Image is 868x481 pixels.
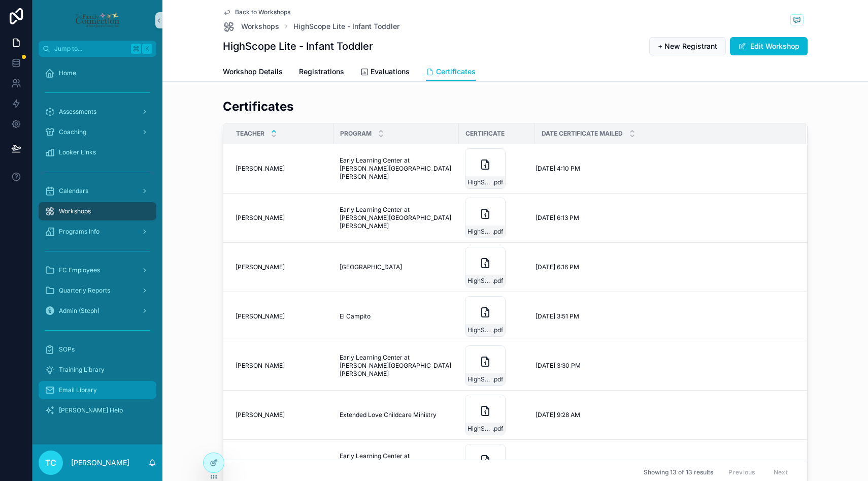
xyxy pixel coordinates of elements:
[468,425,492,433] span: HighScope-Lite---Infant-Toddler-Workshop-Certificate---Daijah-[PERSON_NAME]
[536,165,580,173] span: [DATE] 4:10 PM
[223,67,283,77] span: Workshop Details
[360,62,410,83] a: Evaluations
[241,21,279,31] span: Workshops
[59,128,86,136] span: Coaching
[59,207,91,215] span: Workshops
[59,386,97,394] span: Email Library
[39,103,156,121] a: Assessments
[39,261,156,279] a: FC Employees
[39,123,156,141] a: Coaching
[71,458,129,468] p: [PERSON_NAME]
[536,312,579,320] span: [DATE] 3:51 PM
[468,178,492,186] span: HighScope-Lite---Infant-Toddler-Workshop-Certificate---[PERSON_NAME]
[39,64,156,82] a: Home
[59,266,100,274] span: FC Employees
[39,222,156,241] a: Programs Info
[39,401,156,420] a: [PERSON_NAME] Help
[426,62,476,82] a: Certificates
[492,178,503,186] span: .pdf
[468,228,492,236] span: HighScope-Lite---Infant-Toddler-Workshop-Certificate---[PERSON_NAME]
[223,8,290,16] a: Back to Workshops
[39,182,156,200] a: Calendars
[649,37,726,55] button: + New Registrant
[536,362,581,370] span: [DATE] 3:30 PM
[492,375,503,383] span: .pdf
[32,57,162,433] div: scrollable content
[492,326,503,334] span: .pdf
[236,130,264,138] span: TEACHER
[59,108,96,116] span: Assessments
[468,277,492,285] span: HighScope-Lite---Infant-Toddler-Workshop-Certificate---[PERSON_NAME]
[236,362,285,370] span: [PERSON_NAME]
[536,214,579,222] span: [DATE] 6:13 PM
[340,206,453,230] span: Early Learning Center at [PERSON_NAME][GEOGRAPHIC_DATA][PERSON_NAME]
[75,12,120,28] img: App logo
[236,312,285,320] span: [PERSON_NAME]
[340,452,453,476] span: Early Learning Center at [PERSON_NAME][GEOGRAPHIC_DATA][PERSON_NAME]
[236,214,285,222] span: [PERSON_NAME]
[644,468,713,476] span: Showing 13 of 13 results
[465,130,505,138] span: Certificate
[59,307,99,315] span: Admin (Steph)
[59,69,76,77] span: Home
[39,381,156,399] a: Email Library
[39,143,156,162] a: Looker Links
[39,340,156,359] a: SOPs
[223,98,293,115] h2: Certificates
[39,281,156,300] a: Quarterly Reports
[468,375,492,383] span: HighScope-Lite---Infant-Toddler-Workshop-Certificate---[PERSON_NAME]
[59,406,123,414] span: [PERSON_NAME] Help
[59,286,110,295] span: Quarterly Reports
[340,156,453,181] span: Early Learning Center at [PERSON_NAME][GEOGRAPHIC_DATA][PERSON_NAME]
[730,37,808,55] button: Edit Workshop
[54,45,127,53] span: Jump to...
[59,148,96,156] span: Looker Links
[223,39,373,53] h1: HighScope Lite - Infant Toddler
[468,326,492,334] span: HighScope-Lite---Infant-Toddler-Workshop-Certificate---[PERSON_NAME]
[536,411,580,419] span: [DATE] 9:28 AM
[658,41,717,51] span: + New Registrant
[236,263,285,271] span: [PERSON_NAME]
[39,202,156,220] a: Workshops
[542,130,623,138] span: Date Certificate Mailed
[492,425,503,433] span: .pdf
[536,263,579,271] span: [DATE] 6:16 PM
[340,354,453,378] span: Early Learning Center at [PERSON_NAME][GEOGRAPHIC_DATA][PERSON_NAME]
[340,130,372,138] span: Program
[492,228,503,236] span: .pdf
[59,187,88,195] span: Calendars
[143,45,151,53] span: K
[39,41,156,57] button: Jump to...K
[223,20,279,33] a: Workshops
[340,263,402,271] span: [GEOGRAPHIC_DATA]
[236,411,285,419] span: [PERSON_NAME]
[492,277,503,285] span: .pdf
[436,67,476,77] span: Certificates
[59,228,99,236] span: Programs Info
[39,361,156,379] a: Training Library
[59,366,105,374] span: Training Library
[39,302,156,320] a: Admin (Steph)
[235,8,290,16] span: Back to Workshops
[293,21,399,31] a: HighScope Lite - Infant Toddler
[299,67,344,77] span: Registrations
[236,165,285,173] span: [PERSON_NAME]
[45,457,56,469] span: TC
[340,312,371,320] span: El Campito
[299,62,344,83] a: Registrations
[371,67,410,77] span: Evaluations
[223,62,283,83] a: Workshop Details
[59,345,75,354] span: SOPs
[340,411,437,419] span: Extended Love Childcare Ministry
